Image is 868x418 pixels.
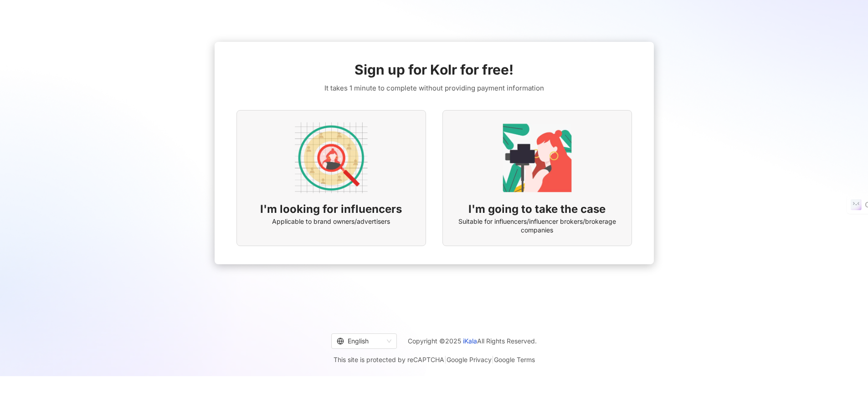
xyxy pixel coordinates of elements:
[454,217,621,235] span: Suitable for influencers/influencer brokers/brokerage companies
[494,356,535,363] a: Google Terms
[295,121,368,194] img: AD identity option
[272,217,390,226] span: Applicable to brand owners/advertisers
[334,354,535,365] span: This site is protected by reCAPTCHA
[447,356,492,363] a: Google Privacy
[468,201,606,217] span: I'm going to take the case
[492,356,494,363] span: |
[354,60,514,79] span: Sign up for Kolr for free!
[337,334,383,348] div: English
[260,201,402,217] span: I'm looking for influencers
[444,356,447,363] span: |
[408,336,537,347] span: Copyright © 2025 All Rights Reserved.
[324,83,544,94] span: It takes 1 minute to complete without providing payment information
[501,121,574,194] img: KOL identity option
[463,337,477,345] a: iKala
